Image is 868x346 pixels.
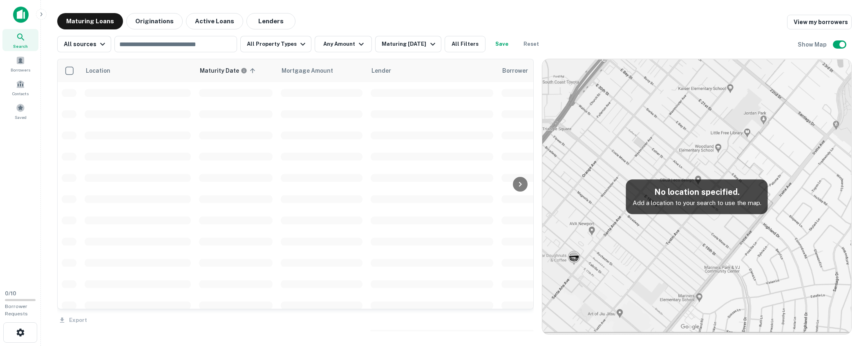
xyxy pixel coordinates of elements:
[64,39,107,49] div: All sources
[2,29,38,51] a: Search
[2,76,38,98] a: Contacts
[489,36,515,52] button: Save your search to get updates of matches that match your search criteria.
[81,59,195,82] th: Location
[57,36,111,52] button: All sources
[445,36,485,52] button: All Filters
[200,66,258,75] span: Maturity dates displayed may be estimated. Please contact the lender for the most accurate maturi...
[375,36,441,52] button: Maturing [DATE]
[633,198,761,208] p: Add a location to your search to use the map.
[240,36,311,52] button: All Property Types
[502,66,528,76] span: Borrower
[497,59,587,82] th: Borrower
[2,100,38,122] a: Saved
[633,186,761,198] h5: No location specified.
[5,290,16,297] span: 0 / 10
[315,36,372,52] button: Any Amount
[200,66,247,75] div: Maturity dates displayed may be estimated. Please contact the lender for the most accurate maturi...
[371,66,391,76] span: Lender
[200,66,239,75] h6: Maturity Date
[787,15,852,29] a: View my borrowers
[277,59,367,82] th: Mortgage Amount
[827,281,868,320] iframe: Chat Widget
[542,59,851,334] img: map-placeholder.webp
[246,13,295,29] button: Lenders
[126,13,183,29] button: Originations
[85,66,121,76] span: Location
[195,59,277,82] th: Maturity dates displayed may be estimated. Please contact the lender for the most accurate maturi...
[382,39,437,49] div: Maturing [DATE]
[518,36,544,52] button: Reset
[12,90,29,97] span: Contacts
[186,13,243,29] button: Active Loans
[2,53,38,75] a: Borrowers
[13,7,29,23] img: capitalize-icon.png
[13,43,28,49] span: Search
[57,13,123,29] button: Maturing Loans
[367,59,497,82] th: Lender
[282,66,344,76] span: Mortgage Amount
[11,67,30,73] span: Borrowers
[15,114,27,121] span: Saved
[5,304,28,317] span: Borrower Requests
[798,40,828,49] h6: Show Map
